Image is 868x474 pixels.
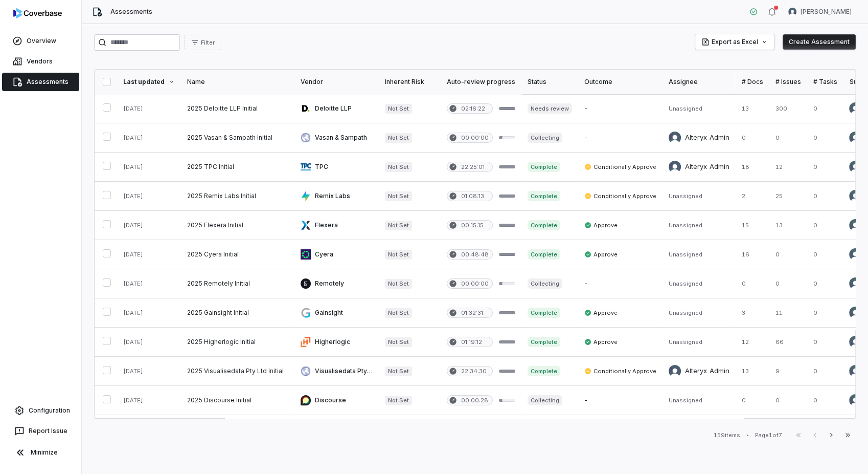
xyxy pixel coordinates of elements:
div: Inherent Risk [385,78,435,86]
img: Diana Esparza avatar [849,248,861,261]
img: Diana Esparza avatar [849,365,861,377]
img: Diana Esparza avatar [849,102,861,115]
span: Overview [27,37,56,45]
img: Diana Esparza avatar [849,336,861,348]
img: Diana Esparza avatar [788,8,796,16]
img: Alteryx Admin avatar [669,161,681,173]
a: Configuration [4,401,77,420]
button: Export as Excel [695,34,774,50]
div: Last updated [123,78,175,86]
div: • [746,432,749,439]
button: Report Issue [4,422,77,440]
img: Diana Esparza avatar [849,394,861,406]
span: Assessments [27,78,68,86]
div: Page 1 of 7 [755,432,782,439]
span: Filter [201,39,215,47]
div: Vendor [301,78,373,86]
img: Diana Esparza avatar [849,161,861,173]
img: Alteryx Admin avatar [669,365,681,377]
span: Assessments [110,8,152,16]
img: Diana Esparza avatar [849,219,861,231]
div: Auto-review progress [447,78,515,86]
td: - [578,269,663,298]
img: Alteryx Admin avatar [669,132,681,144]
div: Assignee [669,78,729,86]
a: Vendors [2,52,79,71]
img: Diana Esparza avatar [849,277,861,290]
img: logo-D7KZi-bG.svg [13,8,62,18]
td: - [578,94,663,123]
img: Diana Esparza avatar [849,132,861,144]
div: # Tasks [813,78,837,86]
div: # Docs [741,78,763,86]
button: Diana Esparza avatar[PERSON_NAME] [782,4,858,19]
span: [PERSON_NAME] [801,8,852,16]
td: - [578,123,663,153]
button: Minimize [4,442,77,463]
span: Vendors [27,57,53,66]
div: Name [187,78,288,86]
div: Status [528,78,572,86]
div: Outcome [584,78,656,86]
img: Diana Esparza avatar [849,307,861,319]
a: Overview [2,32,79,50]
button: Filter [184,35,221,50]
button: Create Assessment [783,34,856,50]
div: # Issues [775,78,801,86]
div: 159 items [714,432,740,439]
span: Minimize [31,448,58,457]
img: Diana Esparza avatar [849,190,861,202]
td: - [578,386,663,415]
span: Configuration [29,406,70,415]
span: Report Issue [29,427,67,435]
a: Assessments [2,73,79,91]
